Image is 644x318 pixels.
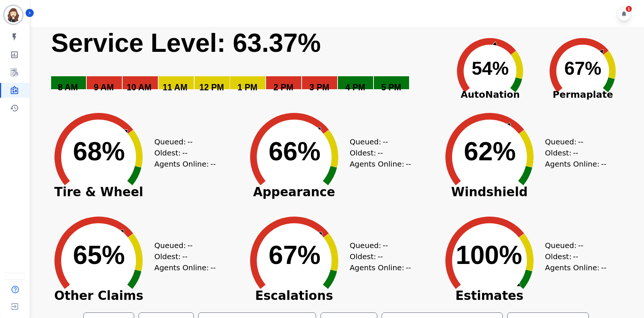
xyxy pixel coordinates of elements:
text: 12 PM [199,83,224,92]
span: -- [210,158,216,170]
text: 65% [73,241,125,270]
span: Tire & Wheel [43,188,154,196]
span: Windshield [434,188,545,196]
div: Queued: [545,136,601,147]
text: 8 AM [58,83,78,92]
div: Oldest: [154,147,210,158]
div: Agents Online: [154,158,217,170]
div: Agents Online: [350,158,413,170]
text: 66% [269,137,321,166]
span: Other Claims [43,292,154,299]
text: 68% [73,137,125,166]
span: Permaplate [537,88,629,102]
div: Agents Online: [350,262,413,273]
img: Bordered avatar [4,6,22,24]
div: Queued: [350,240,405,251]
text: Service Level: 63.37% [51,29,321,57]
span: -- [406,158,411,170]
div: Oldest: [545,251,601,262]
div: Queued: [154,240,210,251]
text: 67% [564,58,601,79]
text: 54% [472,58,509,79]
text: 10 AM [127,83,152,92]
div: Oldest: [154,251,210,262]
span: -- [601,158,606,170]
div: Oldest: [350,251,405,262]
text: 100% [456,241,522,270]
span: -- [406,262,411,273]
span: AutoNation [444,88,537,102]
span: -- [383,240,388,251]
text: 67% [269,241,321,270]
span: -- [182,147,187,158]
text: 9 AM [94,83,114,92]
span: Escalations [239,292,350,299]
div: Queued: [350,136,405,147]
span: Estimates [434,292,545,299]
span: -- [383,136,388,147]
span: -- [578,136,583,147]
div: Oldest: [350,147,405,158]
span: Appearance [239,188,350,196]
span: -- [573,251,578,262]
div: Queued: [545,240,601,251]
div: Agents Online: [545,262,608,273]
span: -- [378,251,383,262]
text: 11 AM [163,83,187,92]
text: 5 PM [381,83,401,92]
text: 3 PM [309,83,329,92]
div: Agents Online: [154,262,217,273]
div: Oldest: [545,147,601,158]
text: 4 PM [345,83,365,92]
text: 1 PM [238,83,258,92]
span: -- [187,136,193,147]
span: -- [182,251,187,262]
span: -- [578,240,583,251]
svg: Service Level: 0% [50,27,439,103]
span: -- [187,240,193,251]
span: -- [210,262,216,273]
span: -- [378,147,383,158]
text: 62% [464,137,516,166]
div: Queued: [154,136,210,147]
span: -- [601,262,606,273]
span: -- [573,147,578,158]
div: 1 [626,6,632,12]
div: Agents Online: [545,158,608,170]
text: 2 PM [273,83,293,92]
